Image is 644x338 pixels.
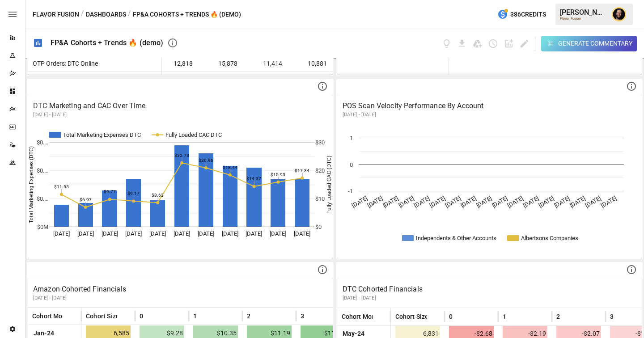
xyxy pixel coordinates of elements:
[246,176,261,181] text: $14.37
[165,131,222,138] text: Fully Loaded CAC DTC
[86,312,119,321] span: Cohort Size
[28,124,333,258] svg: A chart.
[612,7,626,21] img: Ciaran Nugent
[271,172,285,177] text: $15.93
[223,165,237,170] text: $18.44
[53,230,70,237] text: [DATE]
[541,36,637,51] button: Generate Commentary
[428,195,446,209] text: [DATE]
[80,197,92,202] text: $6.97
[318,72,328,88] span: 70
[118,310,131,322] button: Sort
[184,72,194,88] span: 72
[606,2,631,27] button: Ciaran Nugent
[125,230,142,237] text: [DATE]
[262,56,284,72] span: 11,414
[584,195,602,209] text: [DATE]
[560,8,606,17] div: [PERSON_NAME]
[81,9,84,20] div: /
[507,310,520,323] button: Sort
[28,146,34,223] text: Total Marketing Expenses (DTC)
[33,9,79,20] button: Flavor Fusion
[102,230,118,237] text: [DATE]
[343,295,637,302] p: [DATE] - [DATE]
[86,9,126,20] button: Dashboards
[295,168,309,173] text: $17.34
[51,38,164,47] div: FP&A Cohorts + Trends 🔥 (demo)
[64,310,76,322] button: Sort
[152,193,164,198] text: $8.63
[558,38,632,49] div: Generate Commentary
[560,17,606,21] div: Flavor Fusion
[326,156,332,214] text: Fully Loaded CAC (DTC)
[63,131,141,138] text: Total Marketing Expenses DTC
[506,195,524,209] text: [DATE]
[337,124,642,258] svg: A chart.
[350,161,353,168] text: 0
[33,295,327,302] p: [DATE] - [DATE]
[561,310,573,323] button: Sort
[503,312,506,321] span: 1
[33,284,327,295] p: Amazon Cohorted Financials
[444,195,462,209] text: [DATE]
[294,230,310,237] text: [DATE]
[522,195,540,209] text: [DATE]
[472,38,483,49] button: Save as Google Doc
[538,195,555,209] text: [DATE]
[413,195,431,209] text: [DATE]
[366,195,384,209] text: [DATE]
[198,310,210,322] button: Sort
[315,224,322,230] text: $0
[306,56,328,72] span: 10,881
[315,139,325,146] text: $30
[491,195,508,209] text: [DATE]
[37,167,48,174] text: $0.…
[494,6,550,23] button: 386Credits
[459,195,477,209] text: [DATE]
[416,235,496,241] text: Independents & Other Accounts
[343,101,637,111] p: POS Scan Velocity Performance By Account
[222,230,238,237] text: [DATE]
[140,312,143,321] span: 0
[217,56,239,72] span: 15,878
[33,101,327,111] p: DTC Marketing and CAC Over Time
[488,38,498,49] button: Schedule dashboard
[381,195,399,209] text: [DATE]
[600,195,618,209] text: [DATE]
[305,310,318,322] button: Sort
[343,111,637,118] p: [DATE] - [DATE]
[350,135,353,141] text: 1
[441,38,452,49] button: View documentation
[348,188,353,194] text: -1
[33,111,327,118] p: [DATE] - [DATE]
[246,230,262,237] text: [DATE]
[174,230,190,237] text: [DATE]
[37,224,48,230] text: $0M
[54,184,69,189] text: $11.55
[77,230,94,237] text: [DATE]
[428,310,440,323] button: Sort
[315,195,325,202] text: $10
[504,38,514,49] button: Add widget
[397,195,415,209] text: [DATE]
[247,312,250,321] span: 2
[37,195,48,202] text: $0.…
[519,38,530,49] button: Edit dashboard
[614,310,627,323] button: Sort
[373,310,386,323] button: Sort
[449,312,453,321] span: 0
[453,310,466,323] button: Sort
[568,195,586,209] text: [DATE]
[342,312,381,321] span: Cohort Month
[198,230,214,237] text: [DATE]
[521,235,578,241] text: Albertsons Companies
[172,56,194,72] span: 12,818
[457,38,467,49] button: Download dashboard
[127,191,140,196] text: $9.17
[193,312,197,321] span: 1
[610,312,614,321] span: 3
[229,72,239,88] span: 70
[315,167,325,174] text: $20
